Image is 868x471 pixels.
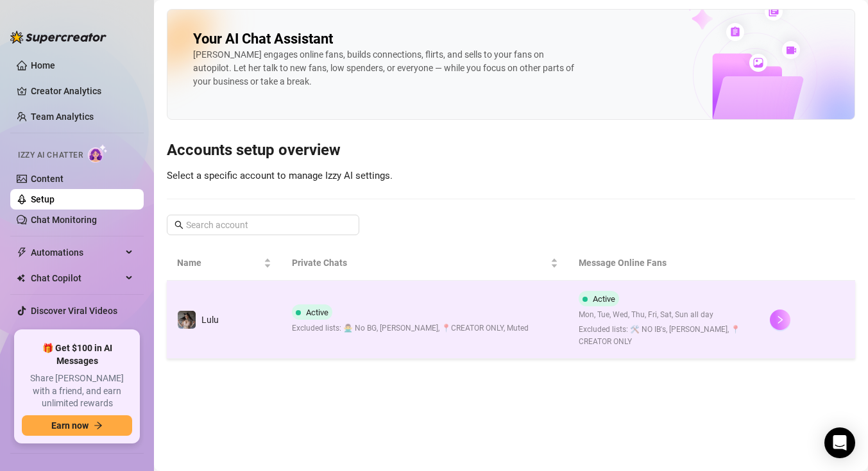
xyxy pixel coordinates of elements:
span: Private Chats [292,256,548,270]
span: Automations [31,242,122,263]
img: AI Chatter [88,144,108,163]
a: Discover Viral Videos [31,306,117,316]
span: Mon, Tue, Wed, Thu, Fri, Sat, Sun all day [579,309,749,321]
span: thunderbolt [17,247,27,258]
a: Home [31,60,55,70]
h3: Accounts setup overview [167,140,855,161]
input: Search account [186,218,341,232]
a: Chat Monitoring [31,215,97,225]
th: Private Chats [282,245,568,281]
div: Open Intercom Messenger [824,427,855,458]
span: Earn now [51,420,89,431]
span: Active [593,294,615,304]
span: arrow-right [94,421,103,430]
a: Setup [31,194,55,204]
th: Name [167,245,282,281]
th: Message Online Fans [568,245,760,281]
span: Excluded lists: 🙅‍♂️ No BG, [PERSON_NAME], 📍CREATOR ONLY, Muted [292,322,529,335]
img: Chat Copilot [17,274,25,283]
span: Lulu [201,315,219,325]
span: Active [306,308,328,317]
img: logo-BBDzfeDw.svg [10,31,106,44]
span: right [776,315,785,324]
span: Izzy AI Chatter [18,149,83,161]
span: Share [PERSON_NAME] with a friend, and earn unlimited rewards [22,372,132,410]
span: Excluded lists: 🛠️ NO IB's, [PERSON_NAME], 📍CREATOR ONLY [579,324,749,348]
span: 🎁 Get $100 in AI Messages [22,342,132,367]
a: Content [31,174,64,184]
a: Team Analytics [31,112,94,122]
h2: Your AI Chat Assistant [193,30,333,48]
div: [PERSON_NAME] engages online fans, builds connections, flirts, and sells to your fans on autopilo... [193,48,578,88]
button: right [770,310,790,330]
a: Creator Analytics [31,81,133,101]
span: Chat Copilot [31,268,122,288]
span: search [174,220,183,229]
img: Lulu [178,311,196,329]
button: Earn nowarrow-right [22,415,132,436]
span: Name [177,256,261,270]
span: Select a specific account to manage Izzy AI settings. [167,170,393,181]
